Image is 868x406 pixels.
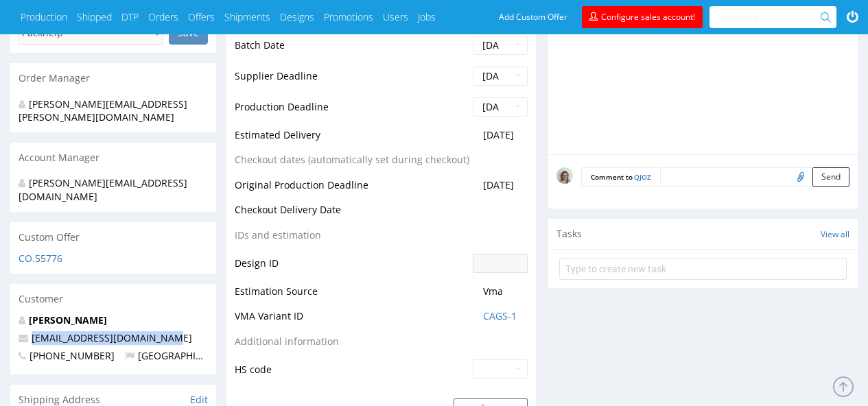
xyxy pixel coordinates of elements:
a: [PERSON_NAME] [29,313,107,326]
div: [PERSON_NAME][EMAIL_ADDRESS][DOMAIN_NAME] [19,176,198,203]
td: Estimated Delivery [235,127,469,152]
a: CAGS-1 [483,309,517,323]
span: [PHONE_NUMBER] [19,349,115,362]
a: Offers [188,10,215,24]
span: Configure sales account! [601,11,695,23]
td: Estimation Source [235,283,469,309]
a: [EMAIL_ADDRESS][DOMAIN_NAME] [32,331,192,344]
a: Orders [148,10,178,24]
div: Order Manager [10,63,216,93]
span: [DATE] [483,128,514,141]
span: [DATE] [483,178,514,191]
td: IDs and estimation [235,227,469,252]
div: Customer [10,284,216,314]
td: Additional information [235,333,469,359]
span: Tasks [556,227,582,241]
a: Production [21,10,67,24]
button: Send [812,167,849,187]
div: Custom Offer [10,222,216,252]
input: Type to create new task [559,258,847,280]
a: DTP [121,10,139,24]
td: Design ID [235,252,469,283]
img: mini_magick20230111-108-13flwjb.jpeg [556,167,573,184]
td: Production Deadline [235,96,469,127]
span: translation missing: en.zpkj.line_item.vma [483,285,503,298]
a: QJOZ [634,172,651,182]
a: Shipments [224,10,270,24]
td: HS code [235,358,469,380]
a: Promotions [324,10,373,24]
td: Checkout dates (automatically set during checkout) [235,152,469,177]
a: Shipped [77,10,112,24]
td: Checkout Delivery Date [235,202,469,227]
a: Designs [280,10,314,24]
span: [GEOGRAPHIC_DATA] [125,349,234,362]
div: [PERSON_NAME][EMAIL_ADDRESS][PERSON_NAME][DOMAIN_NAME] [19,97,198,124]
input: Search for... [718,6,823,28]
a: Configure sales account! [582,6,703,28]
a: View all [821,228,849,240]
td: Supplier Deadline [235,65,469,96]
a: Users [383,10,408,24]
p: Comment to [581,167,660,187]
a: Jobs [418,10,436,24]
div: Account Manager [10,143,216,173]
td: Batch Date [235,34,469,65]
a: CO.55776 [19,252,62,265]
td: Original Production Deadline [235,177,469,202]
td: VMA Variant ID [235,308,469,333]
a: Add Custom Offer [491,6,575,28]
